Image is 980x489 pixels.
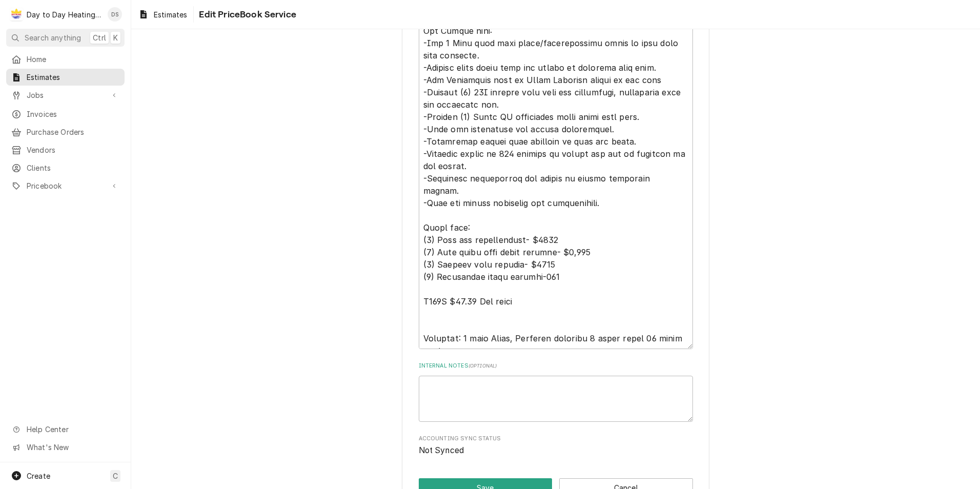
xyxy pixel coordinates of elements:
[6,421,125,438] a: Go to Help Center
[196,8,296,22] span: Edit PriceBook Service
[419,444,693,457] span: Accounting Sync Status
[6,51,125,68] a: Home
[419,445,464,455] span: Not Synced
[108,7,122,22] div: David Silvestre's Avatar
[27,127,119,137] span: Purchase Orders
[419,435,693,443] span: Accounting Sync Status
[27,424,118,435] span: Help Center
[419,362,693,370] label: Internal Notes
[6,106,125,123] a: Invoices
[6,439,125,456] a: Go to What's New
[6,69,125,86] a: Estimates
[27,72,119,83] span: Estimates
[108,7,122,22] div: DS
[419,362,693,422] div: Internal Notes
[6,159,125,176] a: Clients
[93,32,106,43] span: Ctrl
[27,472,50,480] span: Create
[25,32,81,43] span: Search anything
[6,87,125,104] a: Go to Jobs
[27,9,102,20] div: Day to Day Heating and Cooling
[6,29,125,47] button: Search anythingCtrlK
[27,109,119,119] span: Invoices
[9,7,24,22] div: D
[27,442,118,453] span: What's New
[113,471,118,481] span: C
[6,141,125,158] a: Vendors
[154,9,187,20] span: Estimates
[6,124,125,140] a: Purchase Orders
[27,145,119,155] span: Vendors
[419,435,693,457] div: Accounting Sync Status
[6,177,125,194] a: Go to Pricebook
[27,54,119,65] span: Home
[27,180,104,191] span: Pricebook
[468,363,497,369] span: ( optional )
[27,90,104,100] span: Jobs
[27,162,119,173] span: Clients
[9,7,24,22] div: Day to Day Heating and Cooling's Avatar
[113,32,118,43] span: K
[134,6,191,23] a: Estimates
